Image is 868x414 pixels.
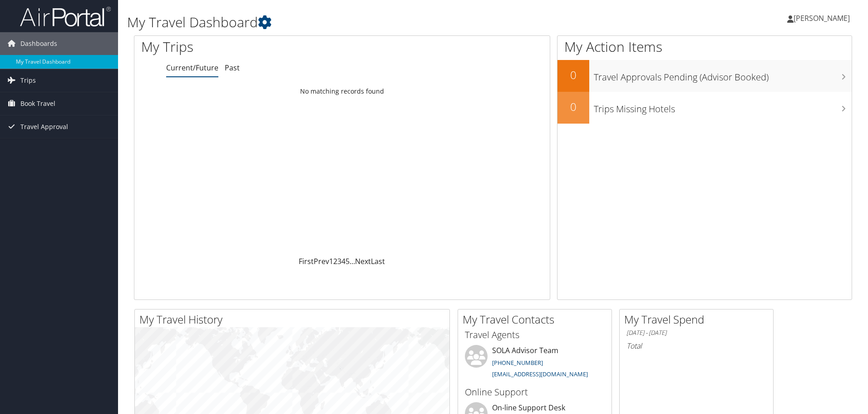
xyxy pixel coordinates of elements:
[225,63,240,73] a: Past
[594,98,852,115] h3: Trips Missing Hotels
[20,92,55,115] span: Book Travel
[626,341,766,351] h6: Total
[20,6,111,27] img: airportal-logo.png
[557,92,852,124] a: 0Trips Missing Hotels
[557,99,589,115] h2: 0
[492,370,588,378] a: [EMAIL_ADDRESS][DOMAIN_NAME]
[463,312,612,327] h2: My Travel Contacts
[626,329,766,337] h6: [DATE] - [DATE]
[20,32,57,55] span: Dashboards
[465,329,605,341] h3: Travel Agents
[355,256,371,266] a: Next
[141,37,370,56] h1: My Trips
[492,359,543,367] a: [PHONE_NUMBER]
[557,67,589,83] h2: 0
[341,256,345,266] a: 4
[371,256,385,266] a: Last
[557,37,852,56] h1: My Action Items
[460,345,609,382] li: SOLA Advisor Team
[20,69,36,92] span: Trips
[794,13,850,23] span: [PERSON_NAME]
[594,66,852,84] h3: Travel Approvals Pending (Advisor Booked)
[329,256,333,266] a: 1
[20,115,68,138] span: Travel Approval
[345,256,350,266] a: 5
[624,312,773,327] h2: My Travel Spend
[166,63,218,73] a: Current/Future
[787,5,859,32] a: [PERSON_NAME]
[299,256,314,266] a: First
[127,13,615,32] h1: My Travel Dashboard
[350,256,355,266] span: …
[139,312,449,327] h2: My Travel History
[333,256,337,266] a: 2
[134,83,550,100] td: No matching records found
[465,386,605,399] h3: Online Support
[314,256,329,266] a: Prev
[337,256,341,266] a: 3
[557,60,852,92] a: 0Travel Approvals Pending (Advisor Booked)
